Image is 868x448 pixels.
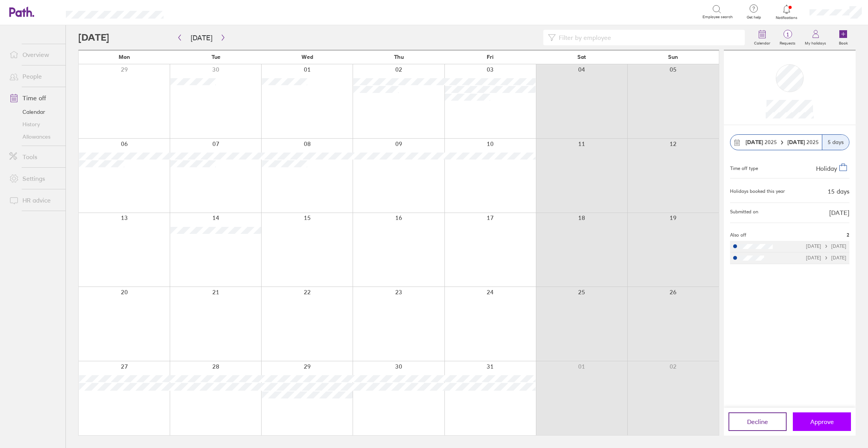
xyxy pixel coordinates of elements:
a: Calendar [749,25,775,50]
a: Calendar [3,106,65,118]
div: Time off type [730,163,758,172]
a: Settings [3,171,65,186]
span: Thu [394,54,404,60]
a: Tools [3,149,65,165]
span: Tue [212,54,220,60]
a: Allowances [3,130,65,143]
span: Mon [119,54,130,60]
div: Holidays booked this year [730,189,785,194]
span: 2025 [787,139,819,145]
span: Sun [668,54,678,60]
a: 1Requests [775,25,800,50]
span: Holiday [816,165,837,172]
a: People [3,69,65,84]
a: History [3,118,65,130]
span: Get help [741,15,766,20]
button: [DATE] [184,31,219,44]
input: Filter by employee [556,30,740,45]
span: Notifications [774,15,799,20]
span: Decline [747,418,768,425]
label: Book [834,39,852,46]
span: Fri [487,54,494,60]
span: 1 [775,31,800,38]
span: Also off [730,232,746,238]
button: Approve [793,412,851,431]
a: Time off [3,90,65,106]
span: 2 [847,232,849,238]
strong: [DATE] [746,139,763,146]
button: Decline [728,412,787,431]
span: Employee search [703,15,733,19]
a: Overview [3,47,65,62]
span: Approve [810,418,834,425]
div: 5 days [822,135,849,150]
span: Submitted on [730,209,758,216]
strong: [DATE] [787,139,806,146]
span: [DATE] [829,209,849,216]
div: Search [184,8,204,15]
label: Calendar [749,39,775,46]
span: Wed [301,54,313,60]
a: Book [831,25,856,50]
span: 2025 [746,139,777,145]
div: [DATE] [DATE] [806,255,846,261]
div: 15 days [828,188,849,195]
a: HR advice [3,192,65,208]
label: Requests [775,39,800,46]
span: Sat [577,54,586,60]
a: Notifications [774,4,799,20]
div: [DATE] [DATE] [806,244,846,249]
a: My holidays [800,25,831,50]
label: My holidays [800,39,831,46]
